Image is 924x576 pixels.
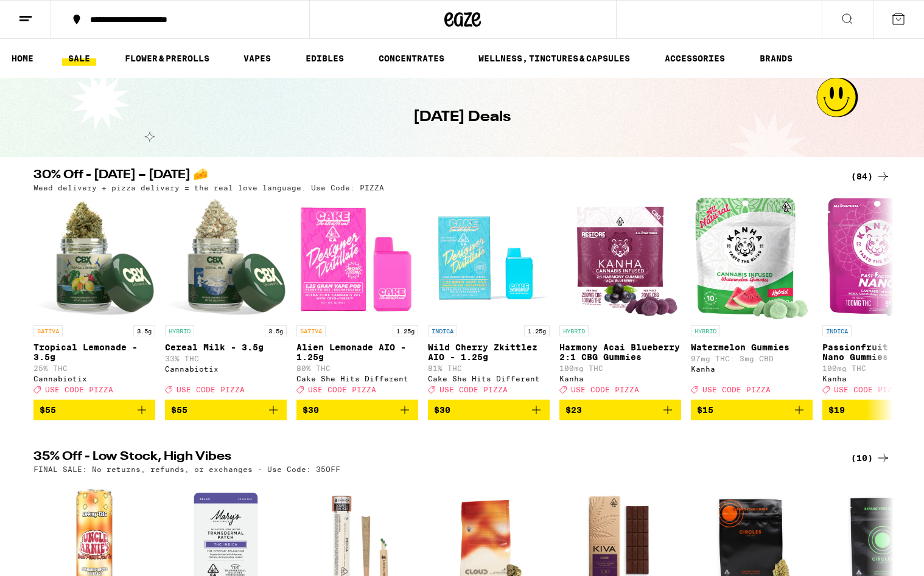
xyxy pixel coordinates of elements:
[691,325,720,336] p: HYBRID
[165,342,287,352] p: Cereal Milk - 3.5g
[559,375,681,383] div: Kanha
[296,342,418,362] p: Alien Lemonade AIO - 1.25g
[133,325,155,336] p: 3.5g
[265,325,287,336] p: 3.5g
[33,198,155,400] a: Open page for Tropical Lemonade - 3.5g from Cannabiotix
[561,198,679,319] img: Kanha - Harmony Acai Blueberry 2:1 CBG Gummies
[413,107,511,128] h1: [DATE] Deals
[524,325,550,336] p: 1.25g
[165,198,287,400] a: Open page for Cereal Milk - 3.5g from Cannabiotix
[472,51,636,66] a: WELLNESS, TINCTURES & CAPSULES
[165,400,287,420] button: Add to bag
[834,386,902,394] span: USE CODE PIZZA
[571,386,639,394] span: USE CODE PIZZA
[697,405,713,415] span: $15
[691,198,813,400] a: Open page for Watermelon Gummies from Kanha
[296,375,418,383] div: Cake She Hits Different
[296,364,418,372] p: 80% THC
[691,365,813,373] div: Kanha
[62,51,96,66] a: SALE
[822,325,852,336] p: INDICA
[33,465,340,473] p: FINAL SALE: No returns, refunds, or exchanges - Use Code: 35OFF
[45,386,113,394] span: USE CODE PIZZA
[428,364,550,372] p: 81% THC
[434,405,450,415] span: $30
[565,405,582,415] span: $23
[559,364,681,372] p: 100mg THC
[702,386,771,394] span: USE CODE PIZZA
[33,375,155,383] div: Cannabiotix
[119,51,215,66] a: FLOWER & PREROLLS
[33,342,155,362] p: Tropical Lemonade - 3.5g
[296,198,418,319] img: Cake She Hits Different - Alien Lemonade AIO - 1.25g
[33,325,63,336] p: SATIVA
[165,365,287,373] div: Cannabiotix
[828,405,845,415] span: $19
[428,198,550,319] img: Cake She Hits Different - Wild Cherry Zkittlez AIO - 1.25g
[691,400,813,420] button: Add to bag
[428,400,550,420] button: Add to bag
[165,325,194,336] p: HYBRID
[299,51,350,66] a: EDIBLES
[165,355,287,363] p: 33% THC
[373,51,450,66] a: CONCENTRATES
[428,198,550,400] a: Open page for Wild Cherry Zkittlez AIO - 1.25g from Cake She Hits Different
[439,386,508,394] span: USE CODE PIZZA
[177,386,245,394] span: USE CODE PIZZA
[5,51,40,66] a: HOME
[428,325,457,336] p: INDICA
[33,169,831,184] h2: 30% Off - [DATE] – [DATE] 🧀
[33,198,155,319] img: Cannabiotix - Tropical Lemonade - 3.5g
[559,198,681,400] a: Open page for Harmony Acai Blueberry 2:1 CBG Gummies from Kanha
[296,400,418,420] button: Add to bag
[754,51,799,66] button: BRANDS
[691,355,813,363] p: 97mg THC: 3mg CBD
[559,342,681,362] p: Harmony Acai Blueberry 2:1 CBG Gummies
[428,375,550,383] div: Cake She Hits Different
[33,451,831,465] h2: 35% Off - Low Stock, High Vibes
[559,325,589,336] p: HYBRID
[296,325,326,336] p: SATIVA
[851,169,891,184] a: (84)
[308,386,376,394] span: USE CODE PIZZA
[691,342,813,352] p: Watermelon Gummies
[303,405,319,415] span: $30
[559,400,681,420] button: Add to bag
[393,325,418,336] p: 1.25g
[237,51,277,66] a: VAPES
[165,198,287,319] img: Cannabiotix - Cereal Milk - 3.5g
[171,405,187,415] span: $55
[659,51,731,66] a: ACCESSORIES
[40,405,56,415] span: $55
[33,364,155,372] p: 25% THC
[851,451,891,465] a: (10)
[695,198,808,319] img: Kanha - Watermelon Gummies
[428,342,550,362] p: Wild Cherry Zkittlez AIO - 1.25g
[296,198,418,400] a: Open page for Alien Lemonade AIO - 1.25g from Cake She Hits Different
[33,184,384,192] p: Weed delivery + pizza delivery = the real love language. Use Code: PIZZA
[33,400,155,420] button: Add to bag
[27,9,52,19] span: Help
